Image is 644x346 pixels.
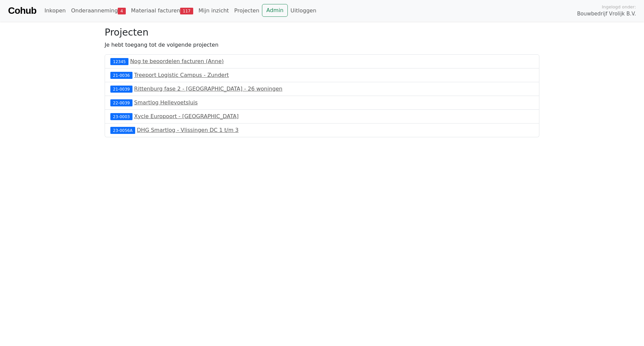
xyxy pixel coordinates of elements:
[262,4,288,17] a: Admin
[8,3,36,19] a: Cohub
[196,4,232,17] a: Mijn inzicht
[577,10,636,18] span: Bouwbedrijf Vrolijk B.V.
[110,113,132,120] div: 23-0003
[231,4,262,17] a: Projecten
[180,8,193,14] span: 117
[602,4,636,10] span: Ingelogd onder:
[110,99,132,106] div: 22-0039
[137,127,238,133] a: DHG Smartlog - Vlissingen DC 1 t/m 3
[110,72,132,79] div: 21-0036
[130,58,224,64] a: Nog te beoordelen facturen (Anne)
[110,86,132,92] div: 21-0039
[105,27,539,38] h3: Projecten
[118,8,125,14] span: 4
[68,4,128,17] a: Onderaanneming4
[288,4,319,17] a: Uitloggen
[42,4,68,17] a: Inkopen
[134,113,239,119] a: Xycle Europoort - [GEOGRAPHIC_DATA]
[134,86,282,92] a: Rittenburg fase 2 - [GEOGRAPHIC_DATA] - 26 woningen
[105,41,539,49] p: Je hebt toegang tot de volgende projecten
[110,127,135,134] div: 23-0056A
[128,4,196,17] a: Materiaal facturen117
[134,72,229,78] a: Treeport Logistic Campus - Zundert
[110,58,128,65] div: 12345
[134,99,198,106] a: Smartlog Hellevoetsluis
